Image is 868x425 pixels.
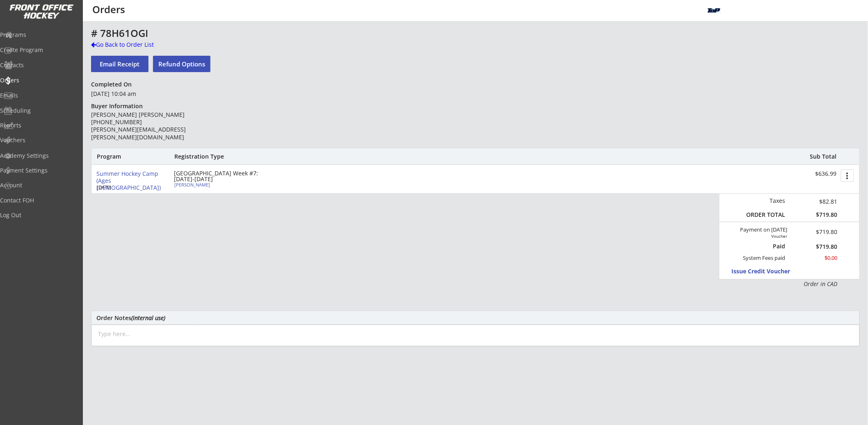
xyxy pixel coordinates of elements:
[96,315,854,321] div: Order Notes
[736,255,786,261] div: System Fees paid
[786,170,837,177] div: $636.99
[732,266,808,277] button: Issue Credit Voucher
[722,227,788,233] div: Payment on [DATE]
[801,153,837,160] div: Sub Total
[91,56,148,72] button: Email Receipt
[97,153,141,160] div: Program
[791,197,838,206] div: $82.81
[91,102,146,110] div: Buyer Information
[131,314,165,322] em: (internal use)
[741,234,788,239] div: Voucher
[91,28,484,38] div: # 78H61OGI
[174,153,268,160] div: Registration Type
[791,255,838,261] div: $0.00
[791,244,838,250] div: $719.80
[153,56,210,72] button: Refund Options
[743,197,786,205] div: Taxes
[91,81,135,88] div: Completed On
[96,170,167,191] div: Summer Hockey Camp (Ages [DEMOGRAPHIC_DATA])
[841,169,854,182] button: more_vert
[791,211,838,218] div: $719.80
[174,182,266,187] div: [PERSON_NAME]
[748,243,786,250] div: Paid
[798,229,838,235] div: $719.80
[743,211,786,218] div: ORDER TOTAL
[743,280,838,288] div: Order in CAD
[91,41,176,49] div: Go Back to Order List
[174,170,268,182] div: [GEOGRAPHIC_DATA] Week #7: [DATE]-[DATE]
[97,185,162,189] div: [DATE]
[91,111,210,141] div: [PERSON_NAME] [PERSON_NAME] [PHONE_NUMBER] [PERSON_NAME][EMAIL_ADDRESS][PERSON_NAME][DOMAIN_NAME]
[91,90,210,98] div: [DATE] 10:04 am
